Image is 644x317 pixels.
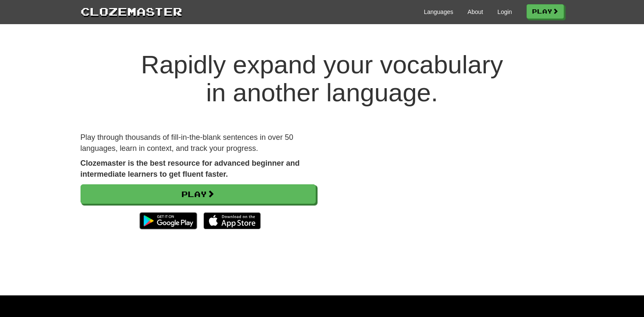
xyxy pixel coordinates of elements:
a: Login [497,8,512,16]
img: Get it on Google Play [135,208,201,234]
p: Play through thousands of fill-in-the-blank sentences in over 50 languages, learn in context, and... [81,132,316,154]
a: Play [81,184,316,204]
a: Clozemaster [81,3,182,19]
img: Download_on_the_App_Store_Badge_US-UK_135x40-25178aeef6eb6b83b96f5f2d004eda3bffbb37122de64afbaef7... [204,212,261,229]
strong: Clozemaster is the best resource for advanced beginner and intermediate learners to get fluent fa... [81,159,300,178]
a: Play [527,4,564,19]
a: About [468,8,483,16]
a: Languages [424,8,453,16]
